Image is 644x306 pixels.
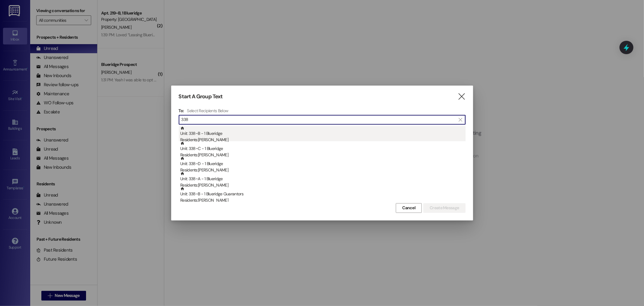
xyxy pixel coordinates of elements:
div: Unit: 338~C - 1 BlueridgeResidents:[PERSON_NAME] [179,141,466,156]
h4: Select Recipients Below [187,108,228,113]
div: Residents: [PERSON_NAME] [180,182,466,188]
div: Unit: 338~B - 1 Blueridge Guarantors [180,187,466,204]
button: Create Message [423,203,465,213]
div: Residents: [PERSON_NAME] [180,167,466,173]
div: Residents: [PERSON_NAME] [180,197,466,203]
div: Residents: [PERSON_NAME] [180,137,466,143]
div: Unit: 338~A - 1 Blueridge [180,171,466,189]
div: Unit: 338~A - 1 BlueridgeResidents:[PERSON_NAME] [179,171,466,187]
h3: To: [179,108,184,113]
div: Unit: 338~B - 1 Blueridge GuarantorsResidents:[PERSON_NAME] [179,187,466,202]
div: Residents: [PERSON_NAME] [180,152,466,158]
div: Unit: 338~D - 1 BlueridgeResidents:[PERSON_NAME] [179,156,466,171]
button: Cancel [396,203,422,213]
input: Search for any contact or apartment [181,116,456,124]
div: Unit: 338~D - 1 Blueridge [180,156,466,174]
h3: Start A Group Text [179,93,223,100]
button: Clear text [456,115,465,124]
span: Cancel [402,205,415,211]
i:  [457,93,466,100]
div: Unit: 338~C - 1 Blueridge [180,141,466,158]
div: Unit: 338~B - 1 BlueridgeResidents:[PERSON_NAME] [179,126,466,141]
i:  [459,117,462,122]
div: Unit: 338~B - 1 Blueridge [180,126,466,143]
span: Create Message [430,205,459,211]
